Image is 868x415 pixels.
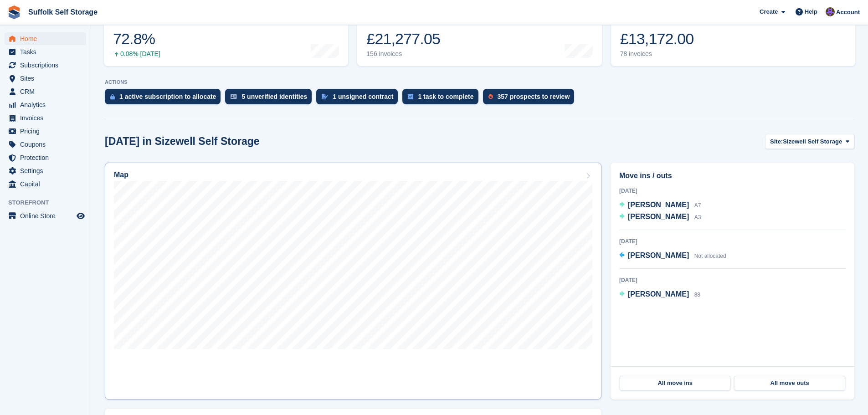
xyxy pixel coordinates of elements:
[225,89,316,109] a: 5 unverified identities
[5,138,86,151] a: menu
[5,210,86,222] a: menu
[20,210,75,222] span: Online Store
[836,8,860,17] span: Account
[110,94,115,100] img: active_subscription_to_allocate_icon-d502201f5373d7db506a760aba3b589e785aa758c864c3986d89f69b8ff3...
[5,112,86,124] a: menu
[316,89,402,109] a: 1 unsigned contract
[322,94,328,99] img: contract_signature_icon-13c848040528278c33f63329250d36e43548de30e8caae1d1a13099fd9432cc5.svg
[20,138,75,151] span: Coupons
[20,32,75,45] span: Home
[20,59,75,72] span: Subscriptions
[620,30,694,48] div: £13,172.00
[418,93,473,100] div: 1 task to complete
[20,72,75,85] span: Sites
[5,32,86,45] a: menu
[104,8,348,66] a: Occupancy 72.8% 0.08% [DATE]
[231,94,237,99] img: verify_identity-adf6edd0f0f0b5bbfe63781bf79b02c33cf7c696d77639b501bdc392416b5a36.svg
[20,151,75,164] span: Protection
[5,46,86,58] a: menu
[105,89,225,109] a: 1 active subscription to allocate
[619,211,701,223] a: [PERSON_NAME] A3
[20,46,75,58] span: Tasks
[20,85,75,98] span: CRM
[333,93,393,100] div: 1 unsigned contract
[498,93,570,100] div: 357 prospects to review
[619,200,701,211] a: [PERSON_NAME] A7
[734,376,845,390] a: All move outs
[619,250,726,262] a: [PERSON_NAME] Not allocated
[20,98,75,111] span: Analytics
[5,125,86,138] a: menu
[619,289,700,301] a: [PERSON_NAME] 88
[783,137,842,146] span: Sizewell Self Storage
[366,50,440,58] div: 156 invoices
[357,8,601,66] a: Month-to-date sales £21,277.05 156 invoices
[760,7,778,16] span: Create
[628,213,689,220] span: [PERSON_NAME]
[25,5,101,20] a: Suffolk Self Storage
[620,376,730,390] a: All move ins
[619,187,846,195] div: [DATE]
[119,93,216,100] div: 1 active subscription to allocate
[113,50,160,58] div: 0.08% [DATE]
[8,198,91,207] span: Storefront
[241,93,307,100] div: 5 unverified identities
[483,89,579,109] a: 357 prospects to review
[113,30,160,48] div: 72.8%
[628,251,689,259] span: [PERSON_NAME]
[105,163,601,400] a: Map
[5,72,86,85] a: menu
[75,210,86,221] a: Preview store
[694,292,700,298] span: 88
[366,30,440,48] div: £21,277.05
[7,5,21,19] img: stora-icon-8386f47178a22dfd0bd8f6a31ec36ba5ce8667c1dd55bd0f319d3a0aa187defe.svg
[619,276,846,284] div: [DATE]
[20,125,75,138] span: Pricing
[5,164,86,177] a: menu
[408,94,413,99] img: task-75834270c22a3079a89374b754ae025e5fb1db73e45f91037f5363f120a921f8.svg
[805,7,817,16] span: Help
[619,237,846,246] div: [DATE]
[20,178,75,190] span: Capital
[20,112,75,124] span: Invoices
[114,171,128,179] h2: Map
[5,85,86,98] a: menu
[5,178,86,190] a: menu
[628,201,689,209] span: [PERSON_NAME]
[694,202,701,209] span: A7
[770,137,783,146] span: Site:
[826,7,835,16] img: Emma
[765,134,854,149] button: Site: Sizewell Self Storage
[488,94,493,99] img: prospect-51fa495bee0391a8d652442698ab0144808aea92771e9ea1ae160a38d050c398.svg
[402,89,483,109] a: 1 task to complete
[619,170,846,181] h2: Move ins / outs
[5,59,86,72] a: menu
[694,214,701,220] span: A3
[5,151,86,164] a: menu
[611,8,855,66] a: Awaiting payment £13,172.00 78 invoices
[105,79,854,85] p: ACTIONS
[105,135,260,148] h2: [DATE] in Sizewell Self Storage
[20,164,75,177] span: Settings
[694,253,726,259] span: Not allocated
[5,98,86,111] a: menu
[628,290,689,298] span: [PERSON_NAME]
[620,50,694,58] div: 78 invoices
